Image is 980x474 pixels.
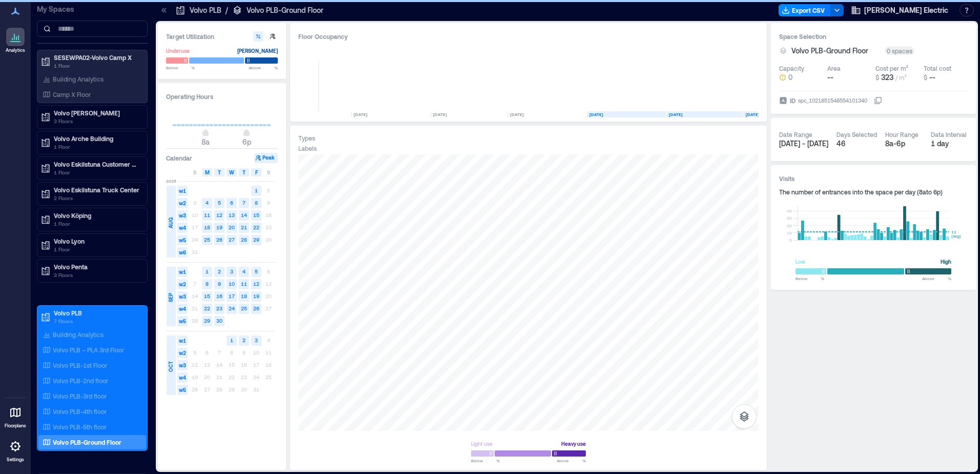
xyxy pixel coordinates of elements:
text: 12 [253,281,259,287]
span: S [193,168,196,176]
span: w3 [177,360,188,370]
text: 8 [255,200,258,206]
h3: Calendar [166,153,192,163]
p: Building Analytics [53,75,104,83]
text: 7 [242,200,246,206]
text: 15 [253,212,259,218]
div: 0 spaces [885,47,914,55]
p: Analytics [6,47,25,53]
span: T [242,168,246,176]
span: w4 [177,372,188,383]
text: 11 [204,212,210,218]
span: Above % [249,65,278,71]
text: 19 [216,224,222,230]
span: W [229,168,234,176]
p: Volvo PLB – PLA 3rd Floor [53,346,124,354]
p: 3 Floors [54,117,140,125]
button: 0 [779,72,823,83]
span: 0 [788,72,792,83]
p: Volvo PLB-1st Floor [53,361,107,369]
p: 1 Floor [54,245,140,253]
p: Volvo PLB-3rd floor [53,392,107,400]
h3: Space Selection [779,31,968,42]
text: 25 [241,305,247,311]
text: 6 [230,200,233,206]
span: w5 [177,385,188,395]
text: 14 [241,212,247,218]
button: $ 323 / m² [875,72,920,83]
span: T [218,168,221,176]
p: 1 Floor [54,168,140,176]
text: 16 [216,293,222,299]
div: The number of entrances into the space per day ( 8a to 6p ) [779,188,968,196]
text: 9 [218,281,221,287]
span: F [255,168,258,176]
div: Date Range [779,130,812,139]
span: 323 [881,73,893,82]
p: SESEWPA02-Volvo Camp X [54,53,140,62]
span: 6p [242,137,251,146]
div: Light use [471,439,493,449]
text: 8 [206,281,209,287]
p: / [226,5,228,15]
text: 3 [255,337,258,343]
span: Below % [471,458,500,464]
div: Area [827,64,841,72]
span: w4 [177,304,188,314]
text: 3 [230,268,233,274]
h3: Target Utilization [166,31,278,42]
h3: Operating Hours [166,91,278,102]
div: Capacity [779,64,804,72]
text: 13 [229,212,235,218]
text: 1 [230,337,233,343]
span: -- [827,73,833,82]
text: 5 [255,268,258,274]
text: [DATE] [433,112,447,117]
text: 5 [218,200,221,206]
text: 19 [253,293,259,299]
p: Camp X Floor [53,90,91,98]
text: 25 [204,236,210,243]
span: / m² [895,74,907,81]
p: Volvo PLB-5th floor [53,423,107,431]
button: Peak [254,153,278,163]
p: Building Analytics [53,330,104,339]
text: 21 [241,224,247,230]
p: Volvo PLB-2nd floor [53,377,108,385]
span: [PERSON_NAME] Electric [864,5,948,15]
h3: Visits [779,173,968,184]
text: 30 [216,318,222,324]
span: 8a [201,137,210,146]
p: Settings [7,457,24,463]
p: Volvo PLB-Ground Floor [53,438,121,446]
tspan: 10 [787,230,792,235]
span: Volvo PLB-Ground Floor [791,46,868,56]
p: Volvo PLB-Ground Floor [247,5,323,15]
span: w3 [177,291,188,302]
p: 1 Floor [54,62,140,70]
span: $ [875,74,879,81]
p: Volvo [PERSON_NAME] [54,109,140,117]
span: $ [924,74,927,81]
button: Export CSV [779,4,831,16]
p: Volvo PLB [54,309,140,317]
text: 27 [229,236,235,243]
span: ID [790,95,795,106]
text: 2 [218,268,221,274]
p: Volvo Eskilstuna Truck Center [54,186,140,194]
text: 10 [229,281,235,287]
tspan: 40 [787,208,792,213]
div: Underuse [166,46,190,56]
p: 1 Floor [54,143,140,151]
text: 24 [229,305,235,311]
div: Data Interval [931,130,967,139]
div: Labels [298,144,317,152]
span: Above % [922,275,951,282]
div: Cost per m² [875,64,908,72]
span: S [267,168,270,176]
text: [DATE] [669,112,683,117]
span: AUG [167,218,175,228]
button: [PERSON_NAME] Electric [848,2,951,18]
span: w2 [177,198,188,208]
span: [DATE] - [DATE] [779,139,828,148]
